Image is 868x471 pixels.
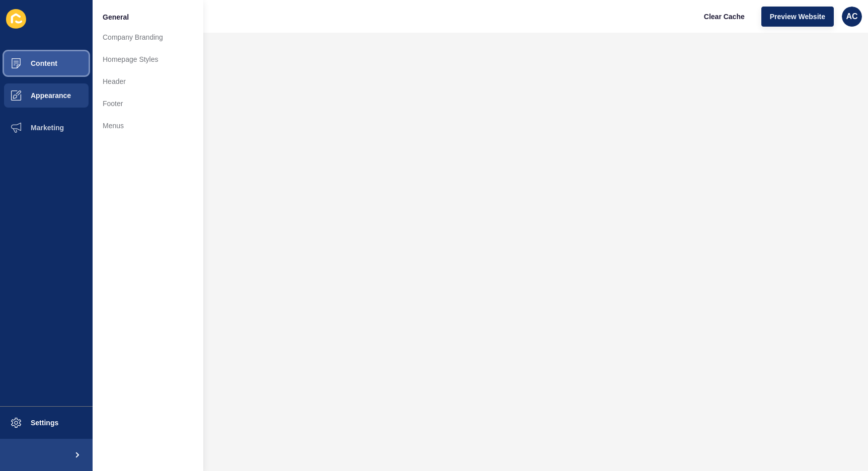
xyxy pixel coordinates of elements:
[761,7,834,27] button: Preview Website
[103,12,129,22] span: General
[704,12,745,22] span: Clear Cache
[93,48,203,70] a: Homepage Styles
[770,12,825,22] span: Preview Website
[846,12,857,22] span: AC
[93,115,203,137] a: Menus
[93,70,203,92] a: Header
[695,7,753,27] button: Clear Cache
[93,92,203,115] a: Footer
[93,26,203,48] a: Company Branding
